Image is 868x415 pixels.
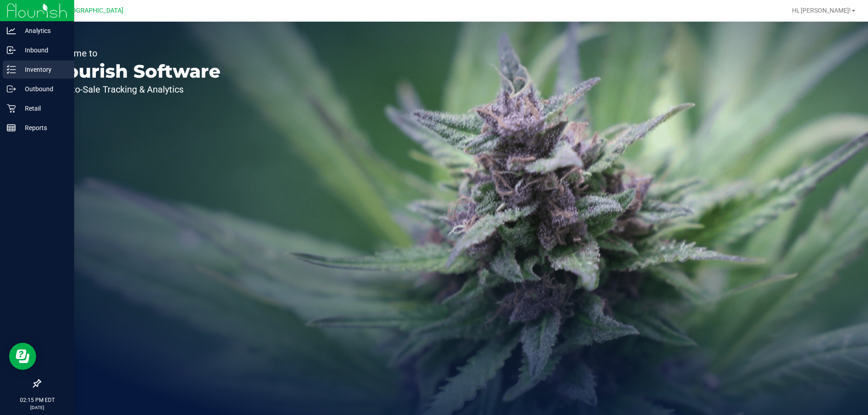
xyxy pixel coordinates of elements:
[16,103,70,114] p: Retail
[7,123,16,132] inline-svg: Reports
[4,404,70,411] p: [DATE]
[61,7,123,14] span: [GEOGRAPHIC_DATA]
[16,122,70,133] p: Reports
[16,25,70,36] p: Analytics
[7,84,16,93] inline-svg: Outbound
[7,65,16,74] inline-svg: Inventory
[16,84,70,94] p: Outbound
[16,64,70,75] p: Inventory
[49,49,221,58] p: Welcome to
[49,62,221,80] p: Flourish Software
[4,396,70,404] p: 02:15 PM EDT
[9,343,36,370] iframe: Resource center
[792,7,851,14] span: Hi, [PERSON_NAME]!
[7,46,16,55] inline-svg: Inbound
[16,45,70,56] p: Inbound
[7,104,16,113] inline-svg: Retail
[49,85,221,94] p: Seed-to-Sale Tracking & Analytics
[7,26,16,35] inline-svg: Analytics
